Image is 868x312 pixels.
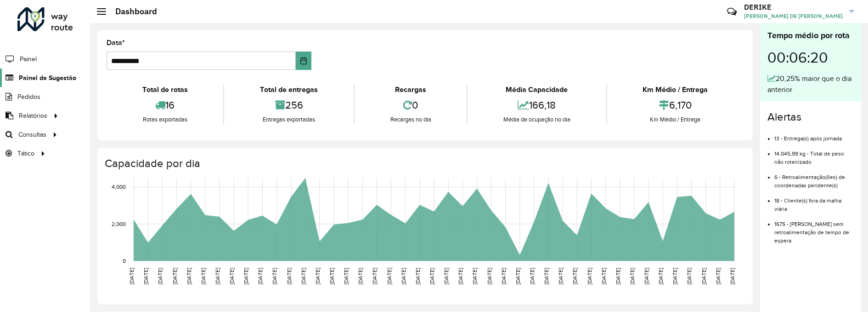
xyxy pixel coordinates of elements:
[19,111,47,121] span: Relatórios
[767,42,854,73] div: 00:06:20
[386,268,392,284] text: [DATE]
[744,3,843,12] h3: DERIKE
[257,268,263,284] text: [DATE]
[17,149,34,158] span: Tático
[112,221,126,227] text: 2,000
[701,268,707,284] text: [DATE]
[767,73,854,95] div: 20,25% maior que o dia anterior
[357,95,464,115] div: 0
[372,268,378,284] text: [DATE]
[186,268,192,284] text: [DATE]
[774,190,854,213] li: 18 - Cliente(s) fora da malha viária
[774,127,854,143] li: 13 - Entrega(s) após jornada
[572,268,578,284] text: [DATE]
[226,84,351,95] div: Total de entregas
[296,52,312,70] button: Choose Date
[315,268,321,284] text: [DATE]
[429,268,435,284] text: [DATE]
[200,268,206,284] text: [DATE]
[329,268,335,284] text: [DATE]
[19,73,76,83] span: Painel de Sugestão
[172,268,178,284] text: [DATE]
[109,84,221,95] div: Total de rotas
[17,92,40,102] span: Pedidos
[658,268,664,284] text: [DATE]
[609,115,741,124] div: Km Médio / Entrega
[744,12,843,20] span: [PERSON_NAME] DE [PERSON_NAME]
[109,95,221,115] div: 16
[601,268,607,284] text: [DATE]
[214,268,220,284] text: [DATE]
[18,130,46,139] span: Consultas
[300,268,306,284] text: [DATE]
[112,184,126,190] text: 4,000
[157,268,163,284] text: [DATE]
[586,268,592,284] text: [DATE]
[470,84,603,95] div: Média Capacidade
[106,6,157,17] h2: Dashboard
[20,54,37,64] span: Painel
[774,166,854,190] li: 6 - Retroalimentação(ões) de coordenadas pendente(s)
[105,157,744,170] h4: Capacidade por dia
[774,213,854,245] li: 1675 - [PERSON_NAME] sem retroalimentação de tempo de espera
[400,268,406,284] text: [DATE]
[457,268,463,284] text: [DATE]
[609,95,741,115] div: 6,170
[774,143,854,166] li: 14.045,99 kg - Total de peso não roteirizado
[271,268,277,284] text: [DATE]
[486,268,492,284] text: [DATE]
[226,95,351,115] div: 256
[686,268,692,284] text: [DATE]
[357,115,464,124] div: Recargas no dia
[529,268,535,284] text: [DATE]
[629,268,635,284] text: [DATE]
[143,268,149,284] text: [DATE]
[243,268,249,284] text: [DATE]
[643,268,649,284] text: [DATE]
[609,84,741,95] div: Km Médio / Entrega
[107,37,125,48] label: Data
[129,268,135,284] text: [DATE]
[558,268,564,284] text: [DATE]
[226,115,351,124] div: Entregas exportadas
[715,268,721,284] text: [DATE]
[286,268,292,284] text: [DATE]
[123,258,126,264] text: 0
[470,115,603,124] div: Média de ocupação no dia
[722,2,742,22] a: Contato Rápido
[672,268,678,284] text: [DATE]
[767,29,854,42] div: Tempo médio por rota
[357,268,363,284] text: [DATE]
[472,268,478,284] text: [DATE]
[443,268,449,284] text: [DATE]
[109,115,221,124] div: Rotas exportadas
[543,268,549,284] text: [DATE]
[415,268,421,284] text: [DATE]
[767,110,854,124] h4: Alertas
[729,268,735,284] text: [DATE]
[470,95,603,115] div: 166,18
[615,268,621,284] text: [DATE]
[229,268,235,284] text: [DATE]
[357,84,464,95] div: Recargas
[343,268,349,284] text: [DATE]
[515,268,521,284] text: [DATE]
[501,268,507,284] text: [DATE]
